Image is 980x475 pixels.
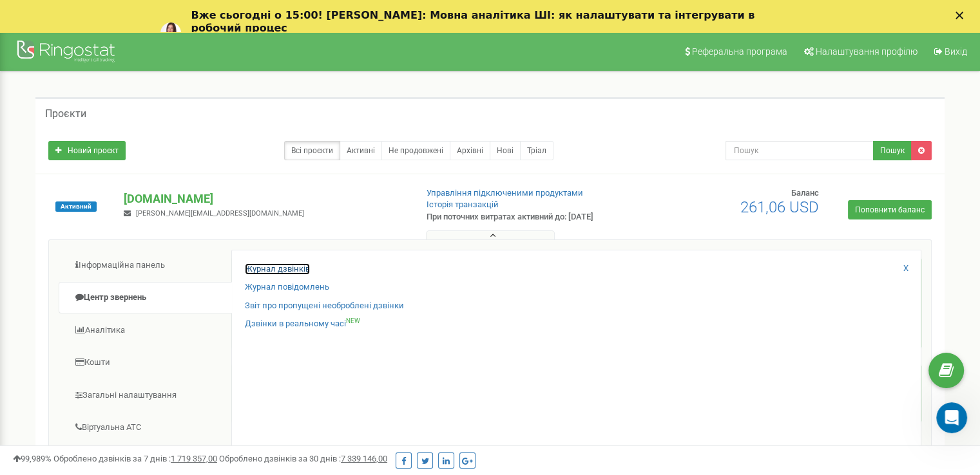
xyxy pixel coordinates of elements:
a: Управління підключеними продуктами [427,188,583,198]
a: Реферальна програма [677,32,794,71]
a: Загальні налаштування [59,380,232,411]
a: Звіт про пропущені необроблені дзвінки [245,300,404,312]
a: Аналiтика [59,315,232,346]
a: Дзвінки в реальному часіNEW [245,318,360,330]
span: Налаштування профілю [816,46,918,57]
a: Налаштування профілю [796,32,924,71]
span: 261,06 USD [740,198,819,216]
a: Архівні [450,141,490,160]
a: Віртуальна АТС [59,412,232,443]
a: Журнал дзвінків [245,263,310,275]
a: Центр звернень [59,282,232,313]
div: Закрыть [956,12,968,19]
span: Вихід [945,46,967,57]
input: Пошук [725,141,874,160]
iframe: Intercom live chat [936,402,967,433]
h5: Проєкти [45,108,86,120]
a: Поповнити баланс [848,200,932,219]
p: При поточних витратах активний до: [DATE] [427,211,633,223]
b: Вже сьогодні о 15:00! [PERSON_NAME]: Мовна аналітика ШІ: як налаштувати та інтегрувати в робочий ... [191,9,755,34]
a: Кошти [59,347,232,378]
p: [DOMAIN_NAME] [124,191,405,207]
span: Реферальна програма [692,46,787,57]
span: Оброблено дзвінків за 30 днів : [219,454,387,463]
a: Не продовжені [381,141,450,160]
sup: NEW [346,317,360,324]
a: Новий проєкт [48,141,126,160]
a: X [903,263,908,275]
a: Всі проєкти [284,141,340,160]
a: Журнал повідомлень [245,281,329,293]
a: Історія транзакцій [427,200,499,209]
a: Активні [340,141,382,160]
a: Інформаційна панель [59,250,232,281]
span: Оброблено дзвінків за 7 днів : [53,454,217,463]
span: Баланс [791,188,819,198]
a: Нові [490,141,521,160]
img: Profile image for Yuliia [160,23,181,43]
a: Вихід [926,32,974,71]
span: 99,989% [13,454,52,463]
a: Тріал [520,141,553,160]
button: Пошук [873,141,912,160]
u: 1 719 357,00 [171,454,217,463]
u: 7 339 146,00 [341,454,387,463]
span: [PERSON_NAME][EMAIL_ADDRESS][DOMAIN_NAME] [136,209,304,218]
span: Активний [55,201,97,212]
